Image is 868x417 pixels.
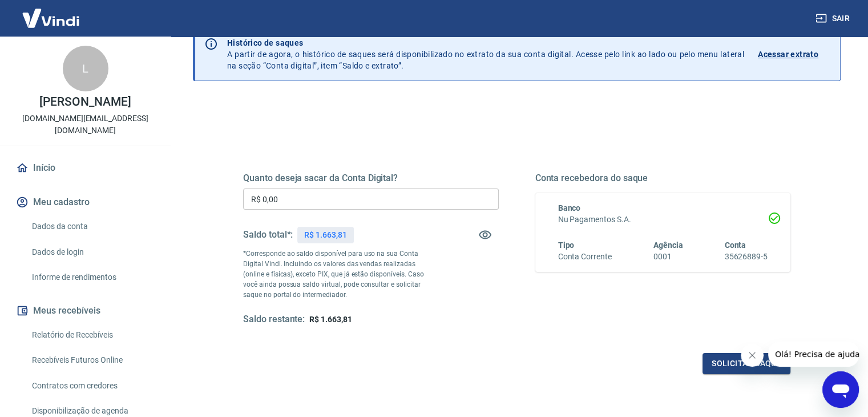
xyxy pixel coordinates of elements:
[14,298,157,323] button: Meus recebíveis
[558,251,612,263] h6: Conta Corrente
[14,190,157,215] button: Meu cadastro
[309,315,352,324] span: R$ 1.663,81
[27,240,157,264] a: Dados de login
[653,240,683,250] span: Agência
[558,240,575,250] span: Tipo
[243,314,305,326] h5: Saldo restante:
[703,353,790,374] button: Solicitar saque
[653,251,683,263] h6: 0001
[9,113,162,137] p: [DOMAIN_NAME][EMAIL_ADDRESS][DOMAIN_NAME]
[243,229,293,240] h5: Saldo total*:
[724,251,768,263] h6: 35626889-5
[39,96,131,108] p: [PERSON_NAME]
[758,49,818,60] p: Acessar extrato
[7,8,96,17] span: Olá! Precisa de ajuda?
[14,155,157,181] a: Início
[243,248,435,300] p: *Corresponde ao saldo disponível para uso na sua Conta Digital Vindi. Incluindo os valores das ve...
[822,371,859,408] iframe: Botão para abrir a janela de mensagens
[27,374,157,398] a: Contratos com credores
[227,37,744,49] p: Histórico de saques
[758,37,831,71] a: Acessar extrato
[14,1,88,35] img: Vindi
[63,46,108,91] div: L
[558,203,581,212] span: Banco
[768,342,859,367] iframe: Mensagem da empresa
[27,348,157,372] a: Recebíveis Futuros Online
[27,266,157,289] a: Informe de rendimentos
[243,173,499,184] h5: Quanto deseja sacar da Conta Digital?
[558,214,768,226] h6: Nu Pagamentos S.A.
[741,344,764,367] iframe: Fechar mensagem
[535,173,791,184] h5: Conta recebedora do saque
[724,240,746,250] span: Conta
[813,8,854,29] button: Sair
[227,37,744,71] p: A partir de agora, o histórico de saques será disponibilizado no extrato da sua conta digital. Ac...
[304,229,346,241] p: R$ 1.663,81
[27,323,157,347] a: Relatório de Recebíveis
[27,215,157,238] a: Dados da conta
